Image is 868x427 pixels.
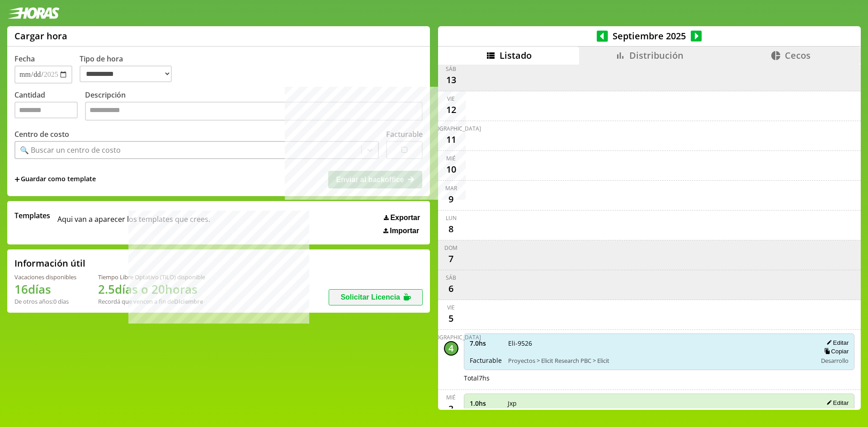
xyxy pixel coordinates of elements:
span: Eli-9526 [508,339,811,347]
span: Desarrollo [821,357,849,365]
span: Templates [14,211,50,221]
span: Solicitar Licencia [340,293,400,301]
div: Tiempo Libre Optativo (TiLO) disponible [98,273,205,281]
label: Centro de costo [14,129,69,139]
div: Vacaciones disponibles [14,273,76,281]
h2: Información útil [14,257,85,269]
span: Septiembre 2025 [608,30,691,42]
h1: 2.5 días o 20 horas [98,281,205,297]
button: Editar [824,399,849,407]
div: Total 7 hs [464,374,855,382]
button: Editar [824,339,849,347]
img: logotipo [7,7,60,19]
span: Distribución [629,49,684,61]
div: mié [446,155,456,162]
div: 12 [444,103,458,117]
div: sáb [446,65,456,73]
span: +Guardar como template [14,174,96,184]
span: Exportar [390,214,420,222]
b: Diciembre [174,297,203,305]
textarea: Descripción [85,102,423,121]
label: Facturable [386,129,423,139]
div: dom [444,244,458,252]
div: scrollable content [438,65,861,408]
button: Copiar [821,408,849,416]
div: 7 [444,252,458,266]
div: vie [447,95,455,103]
span: Aqui van a aparecer los templates que crees. [57,211,210,235]
span: Importar [390,227,419,235]
div: vie [447,304,455,311]
div: 3 [444,401,458,416]
span: Listado [500,49,532,61]
h1: Cargar hora [14,30,67,42]
div: 4 [444,341,458,356]
button: Solicitar Licencia [329,289,423,305]
div: Recordá que vencen a fin de [98,297,205,305]
span: 1.0 hs [470,399,501,408]
div: 🔍 Buscar un centro de costo [20,145,121,155]
span: Jxp [508,399,811,408]
button: Copiar [821,347,849,355]
span: Facturable [470,356,502,365]
div: 9 [444,192,458,206]
label: Descripción [85,90,423,123]
div: 6 [444,282,458,296]
label: Tipo de hora [80,54,179,84]
div: [DEMOGRAPHIC_DATA] [421,125,481,132]
div: 11 [444,132,458,147]
span: + [14,174,20,184]
select: Tipo de hora [80,66,172,82]
div: De otros años: 0 días [14,297,76,305]
button: Exportar [381,213,423,222]
div: 8 [444,222,458,236]
label: Cantidad [14,90,85,123]
input: Cantidad [14,102,78,118]
span: Proyectos > Elicit Research PBC > Elicit [508,357,811,365]
span: 7.0 hs [470,339,502,347]
h1: 16 días [14,281,76,297]
div: 10 [444,162,458,177]
div: [DEMOGRAPHIC_DATA] [421,333,481,341]
div: mié [446,394,456,401]
div: sáb [446,274,456,282]
span: Cecos [785,49,811,61]
div: mar [445,184,457,192]
div: 13 [444,73,458,87]
label: Fecha [14,54,35,64]
div: lun [446,214,457,222]
div: 5 [444,311,458,326]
